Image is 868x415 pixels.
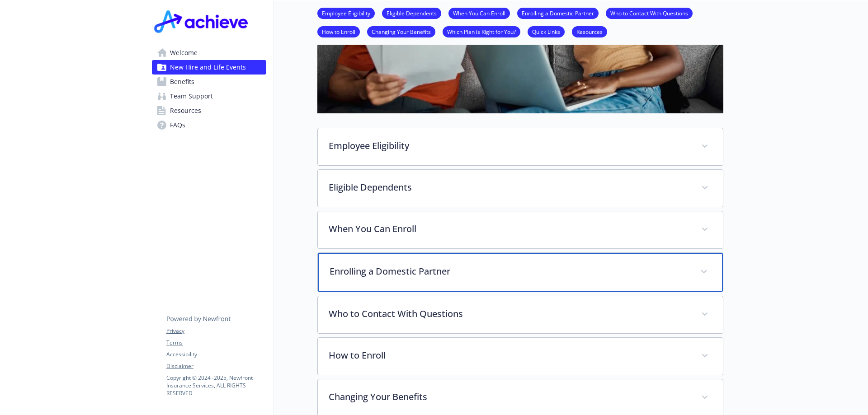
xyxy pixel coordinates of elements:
a: When You Can Enroll [448,9,510,17]
a: Which Plan is Right for You? [443,27,520,36]
a: Employee Eligibility [317,9,375,17]
p: Employee Eligibility [329,139,690,153]
p: Who to Contact With Questions [329,307,690,321]
div: How to Enroll [318,338,723,375]
div: When You Can Enroll [318,211,723,248]
a: Quick Links [528,27,565,36]
div: Enrolling a Domestic Partner [318,253,723,292]
a: Disclaimer [166,362,266,370]
p: Copyright © 2024 - 2025 , Newfront Insurance Services, ALL RIGHTS RESERVED [166,374,266,397]
a: Team Support [152,89,266,103]
span: Benefits [170,75,194,89]
div: Who to Contact With Questions [318,296,723,333]
a: Accessibility [166,350,266,359]
span: New Hire and Life Events [170,60,246,75]
div: Employee Eligibility [318,128,723,165]
a: Eligible Dependents [382,9,441,17]
div: Eligible Dependents [318,170,723,207]
span: Resources [170,103,201,118]
p: When You Can Enroll [329,222,690,236]
a: Enrolling a Domestic Partner [517,9,599,17]
p: Changing Your Benefits [329,390,690,404]
span: Team Support [170,89,213,103]
a: Terms [166,339,266,347]
a: Changing Your Benefits [367,27,435,36]
a: Resources [152,103,266,118]
a: New Hire and Life Events [152,60,266,75]
p: Enrolling a Domestic Partner [330,265,689,278]
span: Welcome [170,46,198,60]
a: Privacy [166,327,266,335]
p: How to Enroll [329,349,690,362]
a: Welcome [152,46,266,60]
a: FAQs [152,118,266,132]
a: Resources [572,27,607,36]
p: Eligible Dependents [329,181,690,194]
a: Who to Contact With Questions [606,9,693,17]
a: Benefits [152,75,266,89]
a: How to Enroll [317,27,360,36]
span: FAQs [170,118,185,132]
